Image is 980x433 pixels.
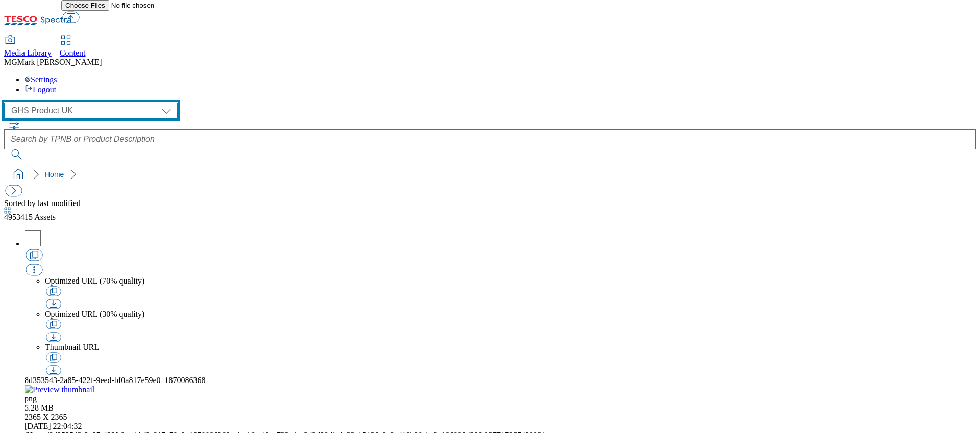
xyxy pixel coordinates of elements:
span: 4953415 [4,213,34,221]
a: Preview thumbnail [24,385,976,394]
span: Sorted by last modified [4,199,81,208]
a: Media Library [4,36,52,58]
a: home [10,166,27,183]
span: Thumbnail URL [45,343,99,351]
div: Last Modified [24,422,976,431]
input: Search by TPNB or Product Description [4,129,976,149]
span: Optimized URL (30% quality) [45,310,144,318]
span: Resolution [24,413,67,421]
a: Content [60,36,86,58]
nav: breadcrumb [4,165,976,184]
span: 8d353543-2a85-422f-9eed-bf0a817e59e0_1870086368 [24,376,206,385]
span: Mark [PERSON_NAME] [17,58,102,66]
span: Size [24,403,54,412]
span: Media Library [4,48,52,57]
span: Type [24,394,37,403]
img: Preview thumbnail [24,385,94,394]
span: MG [4,58,17,66]
a: Logout [24,85,56,94]
span: Assets [4,213,56,221]
a: Settings [24,75,57,84]
span: Content [60,48,86,57]
span: Optimized URL (70% quality) [45,276,144,285]
a: Home [45,170,64,179]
